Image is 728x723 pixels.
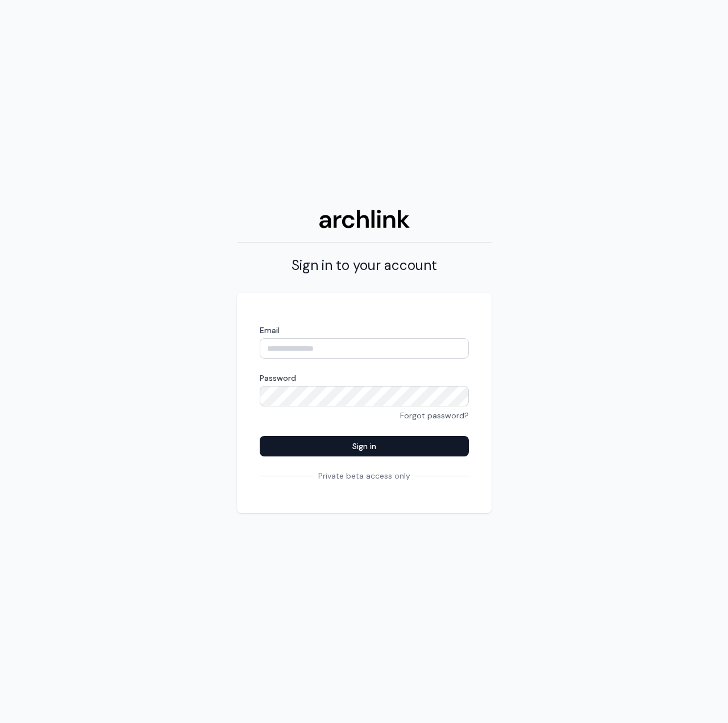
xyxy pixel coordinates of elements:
span: Private beta access only [314,470,415,481]
img: Archlink [319,210,410,228]
button: Sign in [260,436,469,456]
a: Forgot password? [400,410,469,421]
label: Password [260,372,469,384]
label: Email [260,325,469,336]
h2: Sign in to your account [237,256,492,275]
